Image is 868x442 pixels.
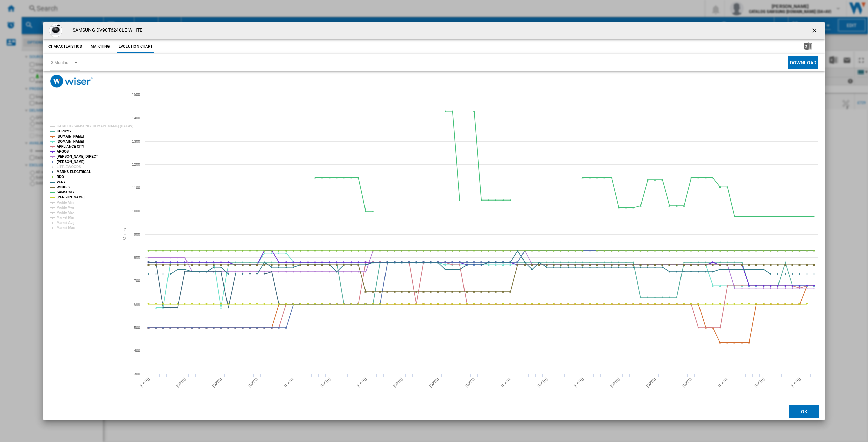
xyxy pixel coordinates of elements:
[57,145,84,148] tspan: APPLIANCE CITY
[57,221,74,225] tspan: Market Avg
[47,41,84,53] button: Characteristics
[57,124,133,128] tspan: CATALOG SAMSUNG [DOMAIN_NAME] (DA+AV)
[501,377,512,388] tspan: [DATE]
[57,180,66,184] tspan: VERY
[49,24,62,37] img: W19OW_SQ1_0000000013_WHITE_SLf
[811,27,819,35] ng-md-icon: getI18NText('BUTTONS.CLOSE_DIALOG')
[211,377,222,388] tspan: [DATE]
[134,232,140,236] tspan: 900
[754,377,765,388] tspan: [DATE]
[43,22,825,420] md-dialog: Product popup
[85,41,115,53] button: Matching
[248,377,259,388] tspan: [DATE]
[573,377,584,388] tspan: [DATE]
[132,92,140,97] tspan: 1500
[793,41,823,53] button: Download in Excel
[57,134,84,138] tspan: [DOMAIN_NAME]
[57,201,74,204] tspan: Profile Min
[808,24,822,37] button: getI18NText('BUTTONS.CLOSE_DIALOG')
[139,377,150,388] tspan: [DATE]
[682,377,693,388] tspan: [DATE]
[132,162,140,166] tspan: 1200
[609,377,620,388] tspan: [DATE]
[57,211,75,214] tspan: Profile Max
[320,377,331,388] tspan: [DATE]
[789,405,819,418] button: OK
[465,377,476,388] tspan: [DATE]
[134,349,140,353] tspan: 400
[57,206,74,209] tspan: Profile Avg
[57,226,75,230] tspan: Market Max
[57,190,74,194] tspan: SAMSUNG
[57,165,81,169] tspan: LITTLEWOODS
[132,116,140,120] tspan: 1400
[51,60,68,65] div: 3 Months
[790,377,801,388] tspan: [DATE]
[134,279,140,283] tspan: 700
[57,185,70,189] tspan: WICKES
[117,41,155,53] button: Evolution chart
[132,209,140,213] tspan: 1000
[57,155,98,159] tspan: [PERSON_NAME] DIRECT
[57,175,64,179] tspan: RDO
[175,377,186,388] tspan: [DATE]
[788,56,818,69] button: Download
[123,228,127,240] tspan: Values
[284,377,295,388] tspan: [DATE]
[132,139,140,143] tspan: 1300
[356,377,367,388] tspan: [DATE]
[57,170,91,174] tspan: MARKS ELECTRICAL
[134,255,140,259] tspan: 800
[57,195,85,199] tspan: [PERSON_NAME]
[804,42,812,50] img: excel-24x24.png
[537,377,548,388] tspan: [DATE]
[134,372,140,376] tspan: 300
[57,140,84,143] tspan: [DOMAIN_NAME]
[57,160,85,164] tspan: [PERSON_NAME]
[57,150,69,153] tspan: ARGOS
[428,377,439,388] tspan: [DATE]
[134,302,140,306] tspan: 600
[392,377,403,388] tspan: [DATE]
[718,377,729,388] tspan: [DATE]
[69,27,143,34] h4: SAMSUNG DV90T6240LE WHITE
[50,75,93,88] img: logo_wiser_300x94.png
[134,325,140,330] tspan: 500
[645,377,656,388] tspan: [DATE]
[132,186,140,190] tspan: 1100
[57,216,74,219] tspan: Market Min
[57,129,71,133] tspan: CURRYS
